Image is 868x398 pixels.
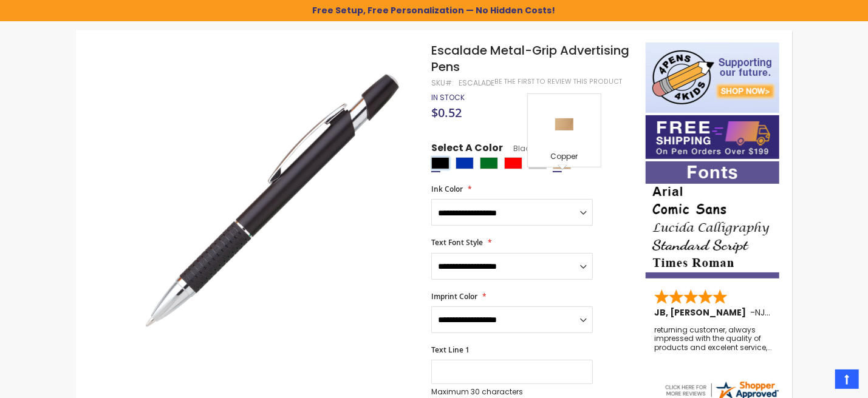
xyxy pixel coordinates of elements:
div: Blue [456,157,474,169]
span: In stock [431,92,465,103]
div: Copper [531,152,598,164]
span: Escalade Metal-Grip Advertising Pens [431,42,629,75]
span: Black [503,143,534,153]
a: Be the first to review this product [494,77,622,86]
span: Imprint Color [431,291,477,302]
div: Green [480,157,498,169]
img: 4pens 4 kids [646,42,779,113]
span: Select A Color [431,141,503,158]
div: Escalade [459,78,494,88]
span: Text Font Style [431,237,483,248]
div: Red [504,157,522,169]
img: font-personalization-examples [646,161,779,278]
a: Top [835,369,859,389]
img: escalade_black_1.jpg [138,59,415,337]
span: $0.52 [431,104,462,121]
span: Text Line 1 [431,345,470,355]
img: Free shipping on orders over $199 [646,115,779,159]
div: returning customer, always impressed with the quality of products and excelent service, will retu... [654,326,772,352]
span: - , [750,306,856,319]
span: Ink Color [431,184,463,194]
span: JB, [PERSON_NAME] [654,306,750,319]
div: Black [431,157,449,169]
strong: SKU [431,78,454,88]
div: Availability [431,93,465,103]
p: Maximum 30 characters [431,387,593,397]
span: NJ [755,306,770,319]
